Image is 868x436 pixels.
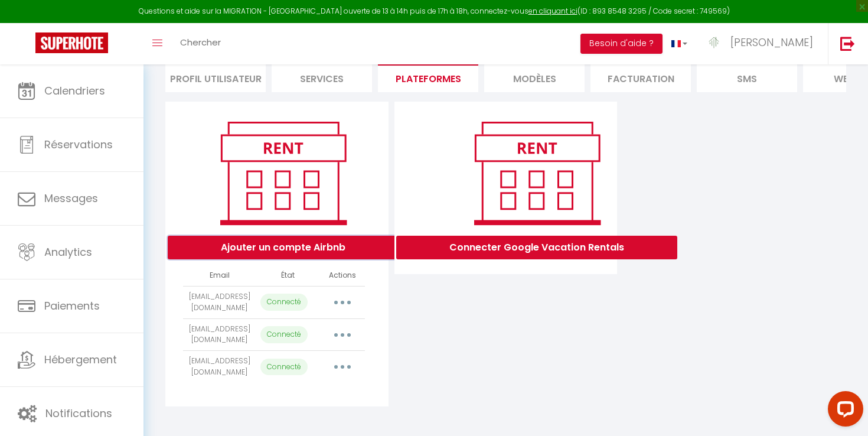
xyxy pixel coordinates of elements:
[260,326,308,343] p: Connecté
[697,63,797,92] li: SMS
[590,63,691,92] li: Facturation
[378,63,478,92] li: Plateformes
[45,406,112,421] span: Notifications
[462,116,612,230] img: rent.png
[484,63,585,92] li: MODÈLES
[260,359,308,376] p: Connecté
[705,34,723,51] img: ...
[696,23,828,64] a: ... [PERSON_NAME]
[183,265,256,286] th: Email
[818,386,868,436] iframe: LiveChat chat widget
[183,286,256,318] td: [EMAIL_ADDRESS][DOMAIN_NAME]
[580,34,663,54] button: Besoin d'aide ?
[840,36,855,51] img: logout
[180,36,221,48] span: Chercher
[183,351,256,383] td: [EMAIL_ADDRESS][DOMAIN_NAME]
[44,137,113,152] span: Réservations
[183,318,256,351] td: [EMAIL_ADDRESS][DOMAIN_NAME]
[260,294,308,311] p: Connecté
[165,63,266,92] li: Profil Utilisateur
[44,298,100,313] span: Paiements
[44,191,98,206] span: Messages
[44,352,117,367] span: Hébergement
[396,236,677,259] button: Connecter Google Vacation Rentals
[272,63,372,92] li: Services
[44,245,92,259] span: Analytics
[319,265,365,286] th: Actions
[528,6,577,16] a: en cliquant ici
[168,236,399,259] button: Ajouter un compte Airbnb
[256,265,319,286] th: État
[171,23,230,64] a: Chercher
[44,83,105,98] span: Calendriers
[208,116,358,230] img: rent.png
[35,32,108,53] img: Super Booking
[730,35,813,50] span: [PERSON_NAME]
